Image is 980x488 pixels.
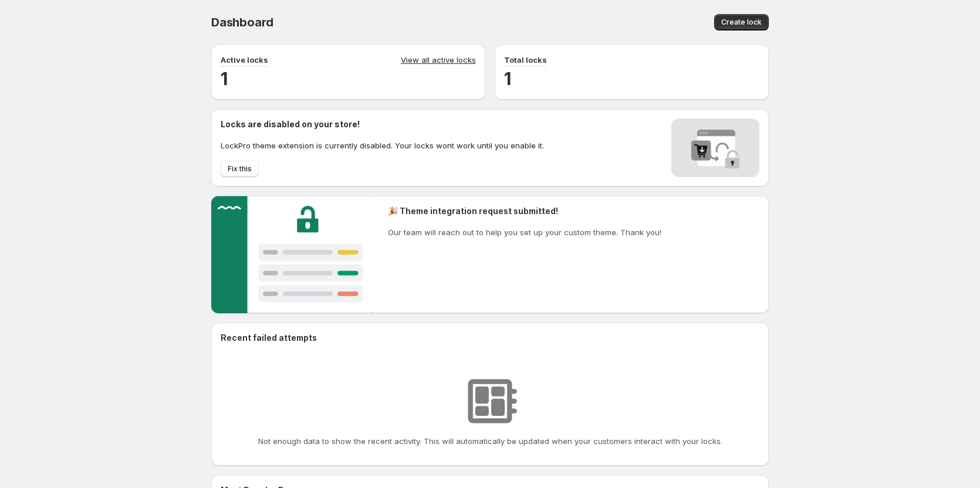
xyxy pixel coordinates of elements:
span: Dashboard [211,15,273,29]
h2: Locks are disabled on your store! [221,118,544,130]
a: View all active locks [401,54,476,67]
span: Fix this [228,164,252,174]
span: Create lock [721,18,762,27]
h2: 1 [221,67,476,90]
button: Create lock [714,14,769,30]
p: Total locks [504,54,547,66]
h2: 🎉 Theme integration request submitted! [388,205,661,217]
img: Locks disabled [671,118,759,177]
p: Not enough data to show the recent activity. This will automatically be updated when your custome... [258,435,722,447]
h2: Recent failed attempts [221,332,317,344]
h2: 1 [504,67,759,90]
img: Customer support [211,196,374,313]
p: Active locks [221,54,268,66]
button: Fix this [221,161,259,177]
p: LockPro theme extension is currently disabled. Your locks wont work until you enable it. [221,140,544,151]
p: Our team will reach out to help you set up your custom theme. Thank you! [388,226,661,238]
img: No resources found [461,372,519,431]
